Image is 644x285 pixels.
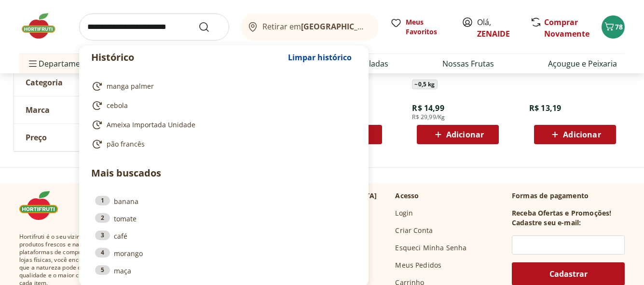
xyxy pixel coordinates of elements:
a: pão francês [91,138,353,150]
a: Açougue e Peixaria [548,58,617,69]
span: R$ 14,99 [412,103,444,113]
a: Meus Pedidos [395,260,441,270]
span: Cadastrar [549,270,588,278]
img: Hortifruti [19,12,68,41]
span: cebola [107,101,128,110]
p: Formas de pagamento [512,191,625,201]
a: manga palmer [91,81,353,92]
a: 5maça [95,265,353,276]
a: Ameixa Importada Unidade [91,119,353,131]
button: Retirar em[GEOGRAPHIC_DATA]/[GEOGRAPHIC_DATA] [241,14,379,41]
a: cebola [91,100,353,111]
span: Preço [26,133,47,142]
span: Adicionar [563,131,601,138]
button: Carrinho [602,15,625,39]
h3: Cadastre seu e-mail: [512,218,581,228]
button: Adicionar [417,125,499,144]
a: Esqueci Minha Senha [395,243,466,253]
span: pão francês [107,139,145,149]
a: Login [395,208,413,218]
p: Mais buscados [91,166,356,180]
span: 78 [615,22,623,31]
a: Criar Conta [395,226,433,235]
div: 1 [95,196,110,205]
a: 2tomate [95,213,353,224]
span: Adicionar [446,131,484,138]
a: 4morango [95,248,353,258]
span: Marca [26,105,50,115]
span: Meus Favoritos [406,17,450,37]
a: Meus Favoritos [390,17,450,37]
div: 4 [95,248,110,258]
span: Olá, [477,16,520,40]
span: Departamentos [27,52,96,75]
button: Adicionar [534,125,616,144]
span: Categoria [26,78,63,87]
button: Marca [14,96,159,123]
span: Limpar histórico [288,54,352,61]
button: Categoria [14,69,159,96]
a: ZENAIDE [477,28,510,39]
b: [GEOGRAPHIC_DATA]/[GEOGRAPHIC_DATA] [301,21,464,32]
a: Comprar Novamente [544,17,589,39]
span: Ameixa Importada Unidade [107,120,195,130]
a: Nossas Frutas [442,58,494,69]
img: Hortifruti [19,191,68,220]
button: Limpar histórico [283,46,356,69]
span: manga palmer [107,81,154,91]
button: Preço [14,124,159,151]
span: R$ 29,99/Kg [412,113,445,121]
input: search [79,14,229,41]
button: Menu [27,52,39,75]
span: ~ 0,5 kg [412,80,437,89]
a: 1banana [95,196,353,206]
span: R$ 13,19 [529,103,561,113]
p: Histórico [91,51,283,64]
div: 2 [95,213,110,223]
div: 5 [95,265,110,275]
div: 3 [95,231,110,240]
a: 3café [95,231,353,241]
span: Retirar em [262,22,369,31]
h3: Receba Ofertas e Promoções! [512,208,611,218]
button: Submit Search [198,21,221,33]
p: Acesso [395,191,419,201]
